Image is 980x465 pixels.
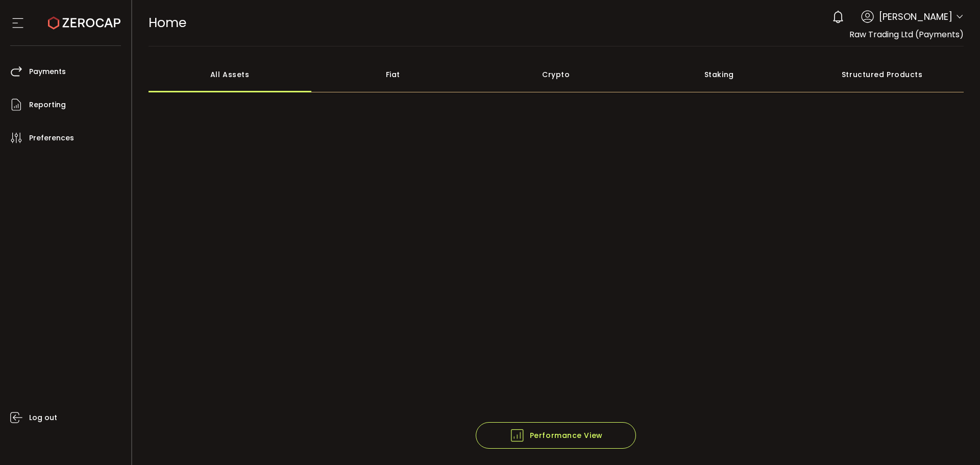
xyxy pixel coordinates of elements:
span: [PERSON_NAME] [879,10,952,23]
span: Performance View [509,428,603,443]
span: Payments [29,64,66,79]
div: Crypto [475,57,638,92]
button: Performance View [476,422,636,449]
div: Fiat [311,57,475,92]
span: Raw Trading Ltd (Payments) [849,29,964,40]
span: Preferences [29,131,74,145]
div: Staking [638,57,801,92]
iframe: Chat Widget [929,416,980,465]
div: Structured Products [801,57,964,92]
span: Home [149,14,186,32]
div: All Assets [149,57,312,92]
span: Reporting [29,97,66,112]
span: Log out [29,410,57,425]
